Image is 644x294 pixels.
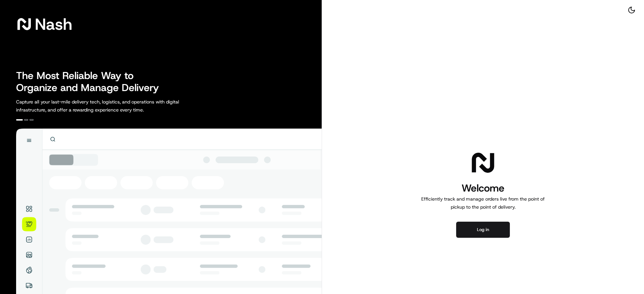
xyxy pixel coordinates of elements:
[419,195,547,211] p: Efficiently track and manage orders live from the point of pickup to the point of delivery.
[419,181,547,195] h1: Welcome
[35,17,72,31] span: Nash
[16,70,166,94] h2: The Most Reliable Way to Organize and Manage Delivery
[16,98,209,114] p: Capture all your last-mile delivery tech, logistics, and operations with digital infrastructure, ...
[456,222,510,238] button: Log in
